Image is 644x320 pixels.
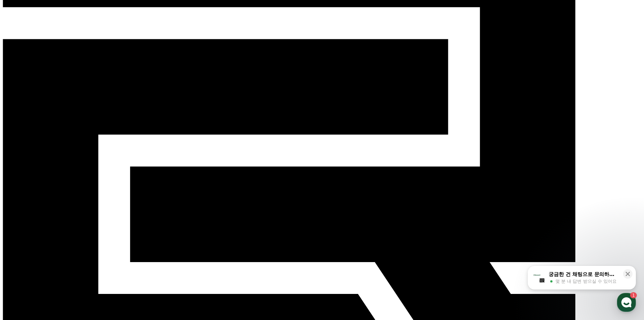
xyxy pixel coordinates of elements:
a: 1대화 [45,215,87,232]
span: 설정 [104,225,113,230]
a: 설정 [87,215,130,232]
span: 홈 [21,225,25,230]
span: 대화 [62,225,70,231]
a: 홈 [2,215,45,232]
span: 1 [69,214,71,220]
